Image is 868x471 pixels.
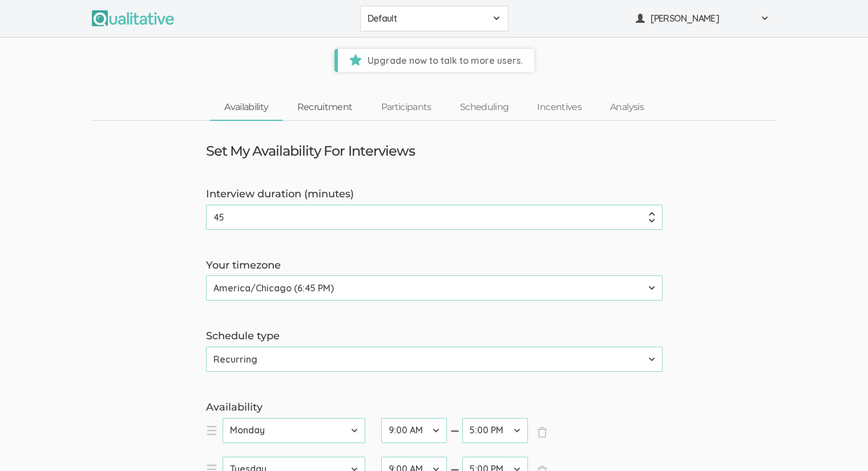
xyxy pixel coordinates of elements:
[206,329,663,344] label: Schedule type
[338,49,534,72] span: Upgrade now to talk to more users.
[446,95,523,120] a: Scheduling
[360,6,508,31] button: Default
[368,12,486,25] span: Default
[651,12,753,25] span: [PERSON_NAME]
[628,6,777,31] button: [PERSON_NAME]
[210,95,282,120] a: Availability
[811,416,868,471] iframe: Chat Widget
[596,95,658,120] a: Analysis
[92,10,174,26] img: Qualitative
[206,187,663,202] label: Interview duration (minutes)
[282,95,366,120] a: Recruitment
[206,400,663,415] label: Availability
[206,258,663,273] label: Your timezone
[536,427,548,438] span: ×
[366,95,445,120] a: Participants
[523,95,596,120] a: Incentives
[334,49,534,72] a: Upgrade now to talk to more users.
[206,144,415,159] h3: Set My Availability For Interviews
